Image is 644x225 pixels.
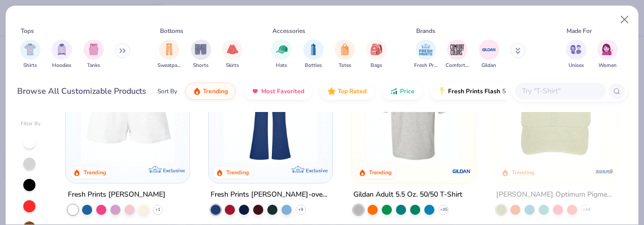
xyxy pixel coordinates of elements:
[320,83,374,100] button: Top Rated
[496,188,616,201] div: [PERSON_NAME] Optimum Pigment Dyed-Cap
[52,40,72,69] div: filter for Hoodies
[261,87,304,95] span: Most Favorited
[305,62,322,69] span: Bottles
[414,62,437,69] span: Fresh Prints
[418,42,433,57] img: Fresh Prints Image
[251,87,259,95] img: most_fav.gif
[400,87,415,95] span: Price
[602,44,614,55] img: Women Image
[164,44,175,55] img: Sweatpants Image
[20,40,41,69] div: filter for Shirts
[17,85,146,97] div: Browse All Customizable Products
[615,10,634,29] button: Close
[479,40,499,69] button: filter button
[570,44,582,55] img: Unisex Image
[193,87,201,95] img: trending.gif
[52,62,71,69] span: Hoodies
[322,69,425,163] img: d3640c6c-b7cc-437e-9c32-b4e0b5864f30
[88,44,99,55] img: Tanks Image
[272,26,305,35] div: Accessories
[414,40,437,69] div: filter for Fresh Prints
[276,62,287,69] span: Hats
[328,87,336,95] img: TopRated.gif
[271,40,292,69] button: filter button
[339,44,350,55] img: Totes Image
[163,167,185,173] span: Exclusive
[211,188,330,201] div: Fresh Prints [PERSON_NAME]-over Flared Pants
[298,206,303,212] span: + 9
[276,44,288,55] img: Hats Image
[569,62,584,69] span: Unisex
[157,40,181,69] div: filter for Sweatpants
[450,42,465,57] img: Comfort Colors Image
[203,87,228,95] span: Trending
[52,40,72,69] button: filter button
[155,206,160,212] span: + 1
[439,206,447,212] span: + 35
[339,62,351,69] span: Totes
[438,87,446,95] img: flash.gif
[481,62,496,69] span: Gildan
[195,44,207,55] img: Shorts Image
[191,40,211,69] button: filter button
[361,69,465,163] img: eb8a7d79-df70-4ae7-9864-15be3eca354a
[446,62,469,69] span: Comfort Colors
[308,44,319,55] img: Bottles Image
[226,62,239,69] span: Skirts
[567,26,592,35] div: Made For
[335,40,355,69] div: filter for Totes
[20,40,41,69] button: filter button
[24,44,36,55] img: Shirts Image
[416,26,435,35] div: Brands
[87,62,100,69] span: Tanks
[594,161,614,181] img: Adams logo
[353,188,462,201] div: Gildan Adult 5.5 Oz. 50/50 T-Shirt
[481,42,497,57] img: Gildan Image
[598,62,617,69] span: Women
[193,62,209,69] span: Shorts
[338,87,367,95] span: Top Rated
[566,40,586,69] button: filter button
[84,40,104,69] button: filter button
[222,40,243,69] div: filter for Skirts
[382,83,422,100] button: Price
[68,188,166,201] div: Fresh Prints [PERSON_NAME]
[23,62,37,69] span: Shirts
[76,69,179,163] img: e03c1d32-1478-43eb-b197-8e0c1ae2b0d4
[219,69,322,163] img: f981a934-f33f-4490-a3ad-477cd5e6773b
[446,40,469,69] div: filter for Comfort Colors
[227,44,238,55] img: Skirts Image
[371,44,382,55] img: Bags Image
[21,26,34,35] div: Tops
[504,69,608,163] img: 5bced5f3-53ea-498b-b5f0-228ec5730a9c
[597,40,618,69] div: filter for Women
[566,40,586,69] div: filter for Unisex
[157,87,177,96] div: Sort By
[157,40,181,69] button: filter button
[185,83,235,100] button: Trending
[160,26,183,35] div: Bottoms
[414,40,437,69] button: filter button
[222,40,243,69] button: filter button
[502,86,540,97] span: 5 day delivery
[306,167,328,173] span: Exclusive
[335,40,355,69] button: filter button
[597,40,618,69] button: filter button
[371,62,382,69] span: Bags
[157,62,181,69] span: Sweatpants
[448,87,500,95] span: Fresh Prints Flash
[479,40,499,69] div: filter for Gildan
[271,40,292,69] div: filter for Hats
[430,83,547,100] button: Fresh Prints Flash5 day delivery
[464,69,568,163] img: 91159a56-43a2-494b-b098-e2c28039eaf0
[56,44,67,55] img: Hoodies Image
[21,120,41,128] div: Filter By
[303,40,324,69] button: filter button
[244,83,312,100] button: Most Favorited
[446,40,469,69] button: filter button
[84,40,104,69] div: filter for Tanks
[521,85,599,97] input: Try "T-Shirt"
[367,40,387,69] div: filter for Bags
[582,206,590,212] span: + 34
[452,161,472,181] img: Gildan logo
